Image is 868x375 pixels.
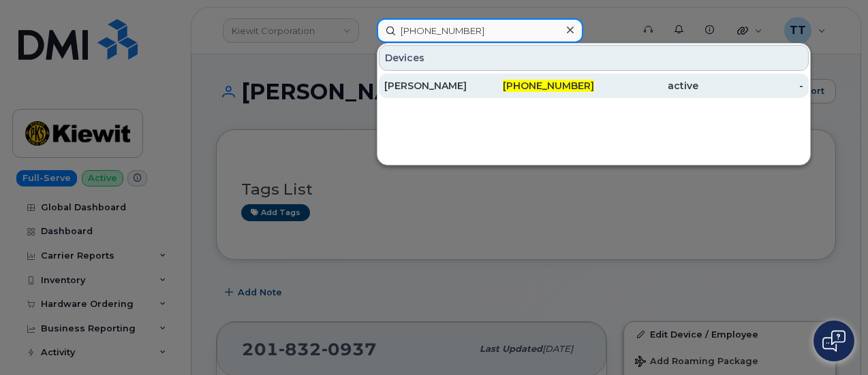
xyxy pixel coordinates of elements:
a: [PERSON_NAME][PHONE_NUMBER]active- [379,74,809,98]
div: active [594,79,699,93]
img: Open chat [822,330,846,352]
div: - [698,79,803,93]
div: [PERSON_NAME] [384,79,489,93]
div: Devices [379,45,809,71]
span: [PHONE_NUMBER] [503,80,594,92]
